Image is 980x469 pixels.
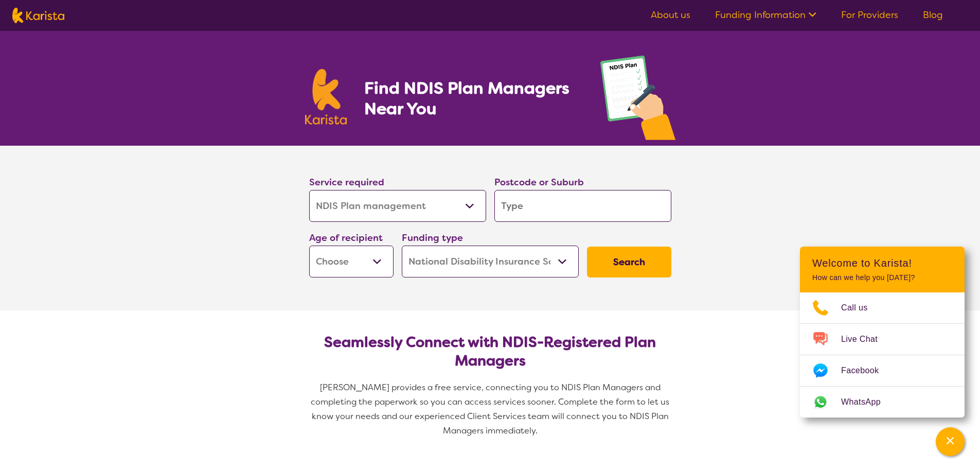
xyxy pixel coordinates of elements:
label: Service required [309,176,384,188]
button: Channel Menu [936,427,965,456]
h2: Seamlessly Connect with NDIS-Registered Plan Managers [317,333,663,370]
input: Type [494,190,671,222]
h2: Welcome to Karista! [812,257,952,269]
img: plan-management [600,56,675,146]
label: Age of recipient [309,232,383,244]
span: Live Chat [841,332,890,347]
label: Postcode or Suburb [494,176,584,188]
span: Call us [841,300,880,316]
a: Blog [923,9,943,21]
div: Channel Menu [800,247,965,418]
img: Karista logo [305,69,347,125]
a: Funding Information [715,9,816,21]
ul: Choose channel [800,292,965,418]
span: Facebook [841,363,891,378]
button: Search [587,247,671,277]
p: How can we help you [DATE]? [812,273,952,282]
img: Karista logo [12,8,64,23]
span: WhatsApp [841,394,893,410]
a: About us [651,9,690,21]
label: Funding type [402,232,463,244]
h1: Find NDIS Plan Managers Near You [364,78,579,119]
a: For Providers [841,9,898,21]
span: [PERSON_NAME] provides a free service, connecting you to NDIS Plan Managers and completing the pa... [311,382,671,436]
a: Web link opens in a new tab. [800,387,965,418]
